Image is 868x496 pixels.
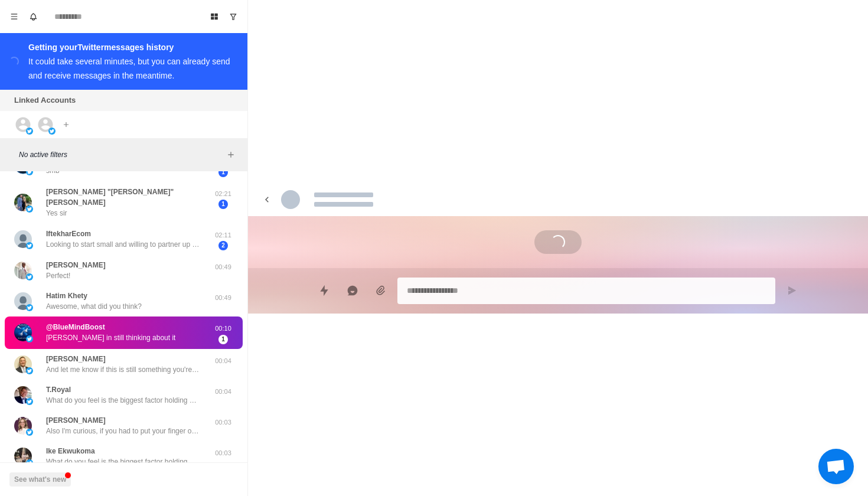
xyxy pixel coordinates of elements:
img: picture [26,335,33,342]
p: smb [46,165,60,176]
p: 00:03 [208,448,238,458]
p: @BlueMindBoost [46,322,105,332]
p: 00:10 [208,324,238,334]
p: Perfect! [46,270,70,281]
p: Looking to start small and willing to partner up if that option is available too [46,239,200,250]
p: Linked Accounts [14,94,76,106]
p: What do you feel is the biggest factor holding you back from acquiring a business at the moment? [46,456,200,467]
p: And let me know if this is still something you're interested in! [46,364,200,375]
p: Also I'm curious, if you had to put your finger on a specific part of the process that’s holding ... [46,426,200,436]
img: picture [14,324,32,341]
p: 00:49 [208,293,238,303]
p: 00:04 [208,387,238,397]
img: picture [26,205,33,213]
p: [PERSON_NAME] [46,354,106,364]
p: No active filters [19,149,224,160]
p: Awesome, what did you think? [46,301,142,312]
img: picture [14,230,32,248]
img: picture [26,429,33,436]
span: 2 [218,241,228,250]
img: picture [26,459,33,466]
span: 1 [218,335,228,344]
img: picture [14,448,32,465]
img: picture [14,386,32,404]
button: Add account [59,118,73,132]
img: picture [26,242,33,249]
img: picture [14,262,32,279]
img: picture [14,292,32,310]
button: See what's new [9,472,71,487]
div: Getting your Twitter messages history [28,40,233,54]
p: What do you feel is the biggest factor holding you back from acquiring a business at the moment? [46,395,200,406]
p: 00:03 [208,417,238,428]
img: picture [26,273,33,280]
img: picture [26,128,33,135]
img: picture [26,398,33,405]
p: [PERSON_NAME] "[PERSON_NAME]" [PERSON_NAME] [46,187,208,208]
p: 00:04 [208,356,238,366]
button: Add media [369,279,393,302]
p: [PERSON_NAME] [46,415,106,426]
button: Menu [5,7,24,26]
p: 02:11 [208,230,238,240]
img: picture [26,367,33,374]
p: 00:49 [208,262,238,272]
p: IftekharEcom [46,229,91,239]
p: 02:21 [208,189,238,199]
button: Notifications [24,7,43,26]
button: Send message [780,279,804,302]
div: It could take several minutes, but you can already send and receive messages in the meantime. [28,57,230,80]
p: [PERSON_NAME] in still thinking about it [46,332,175,343]
button: Board View [205,7,224,26]
button: Add filters [224,148,238,162]
button: Quick replies [312,279,336,302]
img: picture [26,304,33,311]
span: 1 [218,168,228,177]
span: 1 [218,200,228,209]
img: picture [26,168,33,175]
p: T.Royal [46,384,71,395]
p: [PERSON_NAME] [46,260,106,270]
p: Hatim Khety [46,291,87,301]
img: picture [14,417,32,435]
button: Reply with AI [341,279,364,302]
img: picture [48,128,56,135]
button: back [257,190,276,209]
a: Open chat [818,449,854,484]
img: picture [14,355,32,373]
p: Yes sir [46,208,67,218]
p: Ike Ekwukoma [46,446,95,456]
img: picture [14,194,32,211]
button: Show unread conversations [224,7,243,26]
